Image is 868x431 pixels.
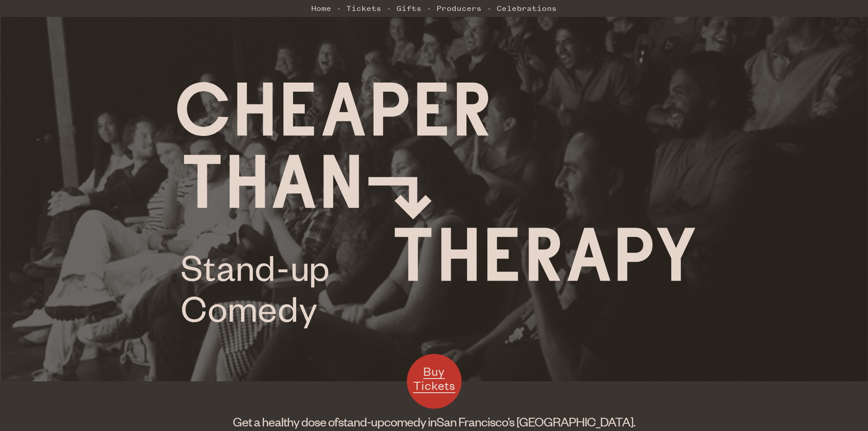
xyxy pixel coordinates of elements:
span: [GEOGRAPHIC_DATA]. [516,414,635,429]
h1: Get a healthy dose of comedy in [217,413,651,430]
a: Buy Tickets [407,354,462,409]
span: San Francisco’s [437,414,514,429]
span: stand-up [338,414,384,429]
img: Cheaper Than Therapy logo [177,82,695,328]
span: Buy Tickets [413,363,455,393]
